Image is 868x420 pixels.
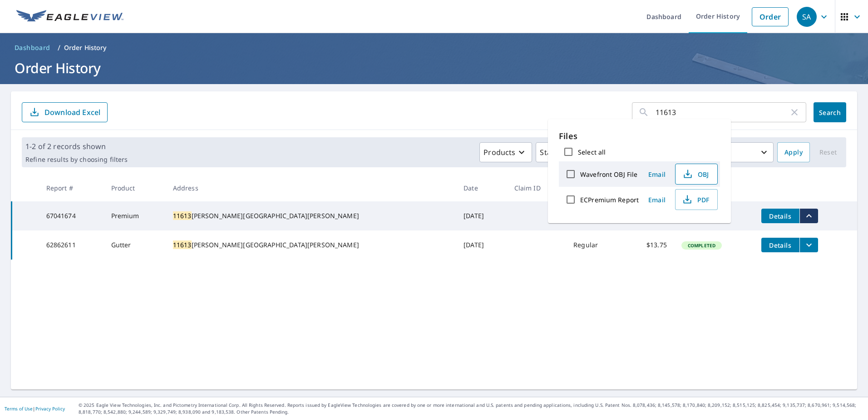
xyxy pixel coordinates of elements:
td: 62862611 [39,230,104,260]
button: detailsBtn-67041674 [761,209,799,223]
div: [PERSON_NAME][GEOGRAPHIC_DATA][PERSON_NAME] [173,211,449,220]
th: Report # [39,175,104,201]
mark: 11613 [173,211,192,220]
span: PDF [681,194,710,205]
span: Dashboard [15,43,50,52]
label: Wavefront OBJ File [580,170,637,179]
td: Premium [104,201,166,230]
span: Details [767,212,794,220]
span: Email [646,195,668,204]
td: 67041674 [39,201,104,230]
button: Search [814,102,846,122]
a: Order [752,7,789,26]
a: Terms of Use [5,405,33,412]
nav: breadcrumb [11,40,857,55]
p: Products [483,147,515,158]
span: Details [767,241,794,250]
mark: 11613 [173,240,192,249]
label: ECPremium Report [580,195,639,204]
a: Dashboard [11,40,54,55]
button: filesDropdownBtn-67041674 [799,209,818,223]
td: $13.75 [623,230,674,260]
th: Date [456,175,507,201]
p: | [5,406,65,411]
div: [PERSON_NAME][GEOGRAPHIC_DATA][PERSON_NAME] [173,240,449,250]
td: Regular [566,230,623,260]
p: Refine results by choosing filters [25,155,128,164]
a: Privacy Policy [35,405,65,412]
td: [DATE] [456,201,507,230]
span: Completed [682,242,721,249]
p: Order History [64,43,107,52]
span: Apply [784,147,803,158]
button: Download Excel [22,102,108,122]
label: Select all [578,148,606,156]
button: OBJ [675,164,718,185]
button: filesDropdownBtn-62862611 [799,238,818,252]
div: SA [797,7,817,27]
p: Status [540,147,562,158]
button: Email [642,193,671,207]
button: PDF [675,189,718,210]
p: © 2025 Eagle View Technologies, Inc. and Pictometry International Corp. All Rights Reserved. Repo... [79,402,863,415]
h1: Order History [11,59,857,77]
button: detailsBtn-62862611 [761,238,799,252]
input: Address, Report #, Claim ID, etc. [656,100,789,125]
th: Address [166,175,456,201]
td: [DATE] [456,230,507,260]
th: Claim ID [507,175,567,201]
span: Search [821,108,839,117]
button: Products [479,142,532,162]
button: Apply [777,142,810,162]
th: Product [104,175,166,201]
p: Download Excel [44,107,100,117]
p: 1-2 of 2 records shown [25,141,128,152]
button: Status [536,142,579,162]
p: Files [559,130,720,142]
span: Email [646,170,668,179]
span: OBJ [681,169,710,180]
button: Email [642,167,671,181]
img: EV Logo [16,10,123,24]
li: / [58,42,60,53]
td: Gutter [104,230,166,260]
